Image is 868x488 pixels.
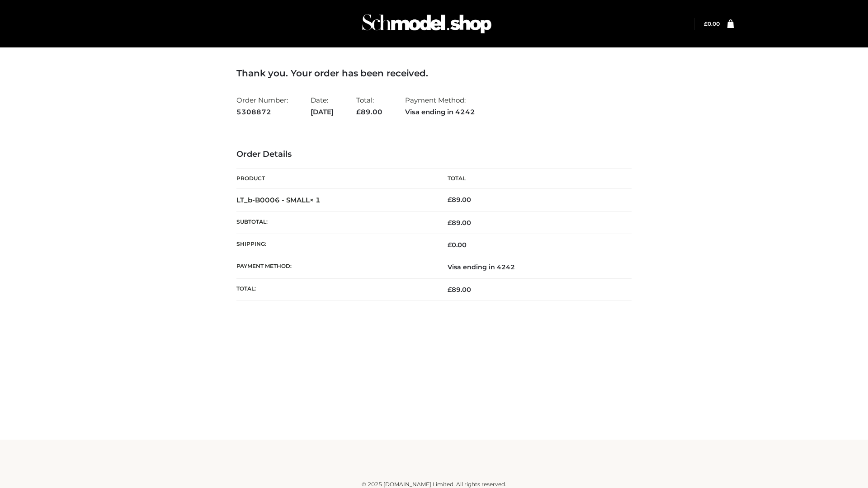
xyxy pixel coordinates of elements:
[356,92,382,120] li: Total:
[448,196,452,204] span: £
[236,92,288,120] li: Order Number:
[236,211,434,234] th: Subtotal:
[311,106,334,118] strong: [DATE]
[405,92,475,120] li: Payment Method:
[448,286,452,294] span: £
[311,92,334,120] li: Date:
[704,20,720,27] bdi: 0.00
[448,241,467,249] bdi: 0.00
[236,150,632,160] h3: Order Details
[356,108,382,116] span: 89.00
[448,219,471,227] span: 89.00
[236,196,321,204] strong: LT_b-B0006 - SMALL
[448,219,452,227] span: £
[236,256,434,278] th: Payment method:
[310,196,321,204] strong: × 1
[434,256,632,278] td: Visa ending in 4242
[236,68,632,79] h3: Thank you. Your order has been received.
[448,196,471,204] bdi: 89.00
[704,20,708,27] span: £
[405,106,475,118] strong: Visa ending in 4242
[236,106,288,118] strong: 5308872
[434,169,632,189] th: Total
[236,278,434,300] th: Total:
[448,241,452,249] span: £
[236,234,434,256] th: Shipping:
[704,20,720,27] a: £0.00
[359,6,495,42] img: Schmodel Admin 964
[356,108,361,116] span: £
[448,286,471,294] span: 89.00
[236,169,434,189] th: Product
